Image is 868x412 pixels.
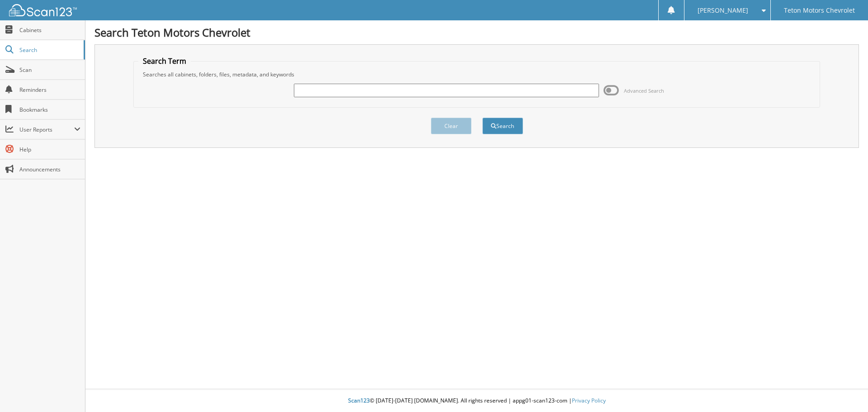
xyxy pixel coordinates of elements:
img: scan123-logo-white.svg [9,4,77,16]
div: © [DATE]-[DATE] [DOMAIN_NAME]. All rights reserved | appg01-scan123-com | [85,390,868,412]
span: Help [19,146,80,153]
div: Searches all cabinets, folders, files, metadata, and keywords [138,71,816,78]
button: Search [482,118,523,134]
span: [PERSON_NAME] [698,8,748,13]
button: Clear [431,118,472,134]
legend: Search Term [138,56,191,66]
span: Scan123 [348,397,370,404]
span: User Reports [19,126,74,133]
span: Bookmarks [19,106,80,114]
span: Reminders [19,86,80,94]
span: Advanced Search [624,87,664,94]
iframe: Chat Widget [823,369,868,412]
span: Scan [19,66,80,74]
span: Announcements [19,166,80,173]
h1: Search Teton Motors Chevrolet [94,25,859,40]
a: Privacy Policy [572,397,606,404]
span: Teton Motors Chevrolet [784,8,855,13]
span: Search [19,46,79,54]
span: Cabinets [19,26,80,34]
